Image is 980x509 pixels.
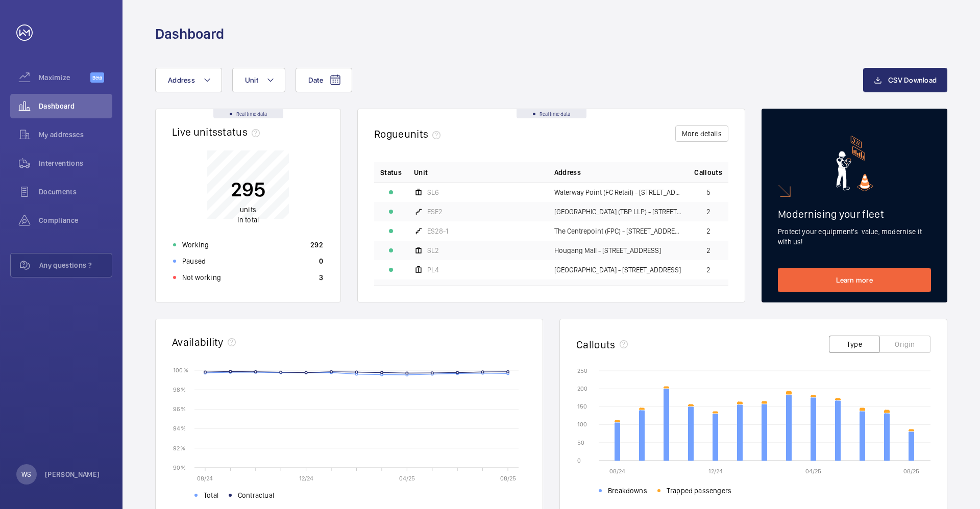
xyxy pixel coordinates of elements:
button: Type [829,336,880,353]
span: Interventions [39,158,112,168]
p: Working [182,240,209,250]
img: marketing-card.svg [836,136,873,191]
span: Address [554,167,581,177]
span: units [240,206,256,214]
p: 292 [310,240,323,250]
h2: Availability [172,336,224,348]
text: 96 % [173,405,186,413]
button: Unit [232,68,285,92]
span: My addresses [39,130,112,140]
text: 04/25 [399,475,415,482]
button: More details [675,125,728,142]
button: Origin [879,336,930,353]
text: 94 % [173,425,186,432]
span: Dashboard [39,101,112,111]
text: 50 [577,439,584,446]
span: SL2 [427,247,439,254]
span: Documents [39,187,112,197]
text: 04/25 [805,468,821,475]
span: The Centrepoint (FPC) - [STREET_ADDRESS] [554,227,682,235]
span: ES28-1 [427,227,448,235]
p: Paused [182,256,206,266]
button: Date [296,68,352,92]
button: CSV Download [863,68,947,92]
span: Any questions ? [39,260,112,270]
text: 12/24 [299,475,313,482]
text: 98 % [173,386,186,393]
div: Real time data [517,109,586,118]
span: Unit [245,76,258,84]
h1: Dashboard [155,24,224,43]
text: 100 [577,421,587,428]
text: 0 [577,457,581,464]
span: Contractual [238,490,274,500]
span: Maximize [39,72,90,83]
span: [GEOGRAPHIC_DATA] (TBP LLP) - [STREET_ADDRESS] [554,208,682,215]
text: 150 [577,403,587,410]
text: 08/25 [903,468,919,475]
span: Address [168,76,195,84]
span: Compliance [39,215,112,225]
text: 90 % [173,464,186,471]
button: Address [155,68,222,92]
text: 200 [577,385,587,392]
span: 2 [706,266,710,273]
span: Breakdowns [608,486,647,496]
text: 12/24 [708,468,723,475]
p: 3 [319,272,323,283]
text: 92 % [173,444,185,451]
h2: Live units [172,125,264,138]
span: Unit [414,167,428,177]
p: [PERSON_NAME] [45,469,100,479]
span: Beta [90,72,104,83]
span: 2 [706,247,710,254]
span: Hougang Mall - [STREET_ADDRESS] [554,247,661,254]
h2: Callouts [576,338,616,351]
span: [GEOGRAPHIC_DATA] - [STREET_ADDRESS] [554,266,681,273]
span: units [404,128,445,140]
p: Not working [182,272,221,283]
a: Learn more [778,268,931,292]
span: Trapped passengers [667,486,731,496]
text: 250 [577,367,587,374]
text: 08/25 [500,475,516,482]
span: 2 [706,208,710,215]
div: Real time data [213,109,283,118]
h2: Rogue [374,128,445,140]
text: 08/24 [609,468,625,475]
span: Total [204,490,218,500]
span: Waterway Point (FC Retail) - [STREET_ADDRESS] [554,189,682,196]
span: Callouts [694,167,722,177]
p: 0 [319,256,323,266]
span: PL4 [427,266,439,273]
span: ESE2 [427,208,443,215]
span: 5 [706,189,710,196]
span: Date [308,76,323,84]
text: 100 % [173,366,188,373]
p: Status [380,167,402,177]
span: status [217,125,264,138]
span: SL6 [427,189,439,196]
h2: Modernising your fleet [778,208,931,220]
span: 2 [706,227,710,235]
p: in total [231,205,265,225]
p: Protect your equipment's value, modernise it with us! [778,226,931,247]
p: WS [21,469,31,479]
span: CSV Download [888,76,937,84]
p: 295 [231,176,265,202]
text: 08/24 [197,475,213,482]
